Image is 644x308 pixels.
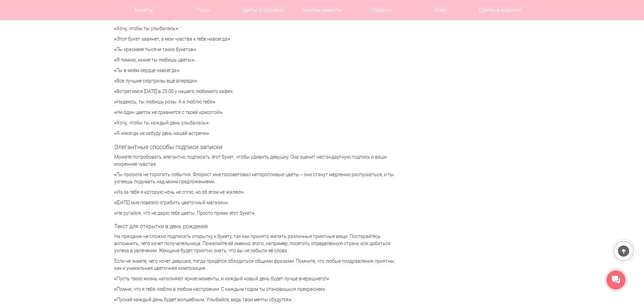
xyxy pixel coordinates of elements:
[114,130,402,137] p: «Я никогда не забуду день нашей встречи».
[114,77,402,85] p: «Все лучшие сюрпризы ещё впереди».
[114,56,402,64] p: «Я помню, какие ты любишь цветы».
[114,296,402,303] p: «Пускай каждый день будет волшебным. Улыбайся, ведь твои мечты сбудутся».
[114,258,402,272] p: Если не знаете, чего хочет девушка, тогда придётся обходиться общими фразами. Помните, что любые ...
[114,286,402,293] p: «Помни, что я тебя люблю в любом настроении. С каждым годом ты становишься прекраснее».
[114,67,402,74] p: «Ты в моём сердце навсегда».
[114,199,402,206] p: «[DATE] мне повезло ограбить цветочный магазин».
[114,210,402,217] p: «Не ругайся, что не дарю тебе цветы. Просто прими этот букет».
[114,144,402,150] h2: Элегантные способы подписи записки
[114,25,402,32] p: «Хочу, чтобы ты улыбалась».
[114,35,402,43] p: «Этот букет завянет, а мои чувства к тебе навсегда».
[114,223,402,230] h3: Текст для открытки в день рождения
[114,233,402,254] p: На праздник не сложно подписать открытку к букету, так как принято желать различные приятные вещи...
[114,88,402,95] p: «Встретимся [DATE] в 20:00 у нашего любимого кафе».
[114,189,402,196] p: «Из-за тебя я которую ночь не сплю, но об этом не жалею».
[114,98,402,105] p: «Надеюсь, ты любишь розы. А я люблю тебя».
[114,153,402,168] p: Можете попробовать элегантно подписать этот букет, чтобы удивить девушку. Она оценит нестандартну...
[114,46,402,53] p: «Ты красивее тысячи таких букетов».
[114,119,402,126] p: «Хочу, чтобы ты каждый день улыбалась».
[114,275,402,282] p: «Пусть твою жизнь наполняют яркие моменты, и каждый новый день будет лучше вчерашнего!»
[114,109,402,116] p: «Ни один цветок не сравнится с твоей красотой».
[114,171,402,185] p: «Ты просила не торопить события. Флорист мне посоветовал неторопливые цветы – они станут медленно...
